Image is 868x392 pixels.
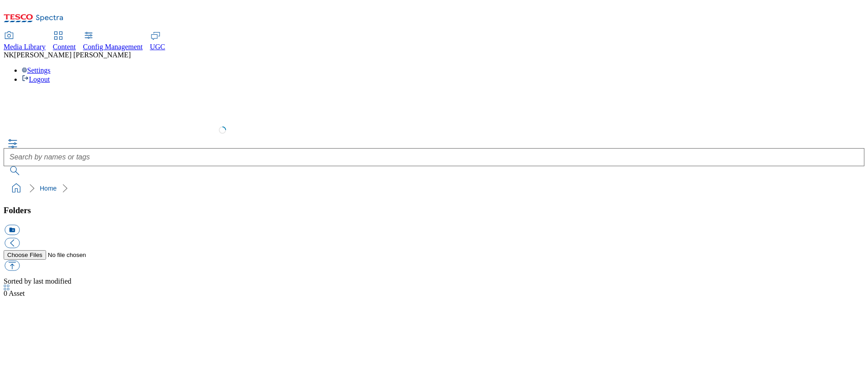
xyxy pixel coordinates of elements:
a: Logout [22,75,50,83]
input: Search by names or tags [4,148,864,166]
a: Media Library [4,32,46,51]
span: NK [4,51,14,59]
span: 0 [4,289,9,297]
span: Media Library [4,43,46,51]
a: Config Management [83,32,143,51]
a: home [9,181,24,196]
span: Content [53,43,76,51]
a: Settings [22,66,51,74]
a: UGC [150,32,165,51]
span: Asset [4,289,25,297]
a: Content [53,32,76,51]
h3: Folders [4,205,864,215]
a: Home [40,185,57,192]
nav: breadcrumb [4,180,864,197]
span: [PERSON_NAME] [PERSON_NAME] [14,51,131,59]
span: Sorted by last modified [4,277,71,285]
span: Config Management [83,43,143,51]
span: UGC [150,43,165,51]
